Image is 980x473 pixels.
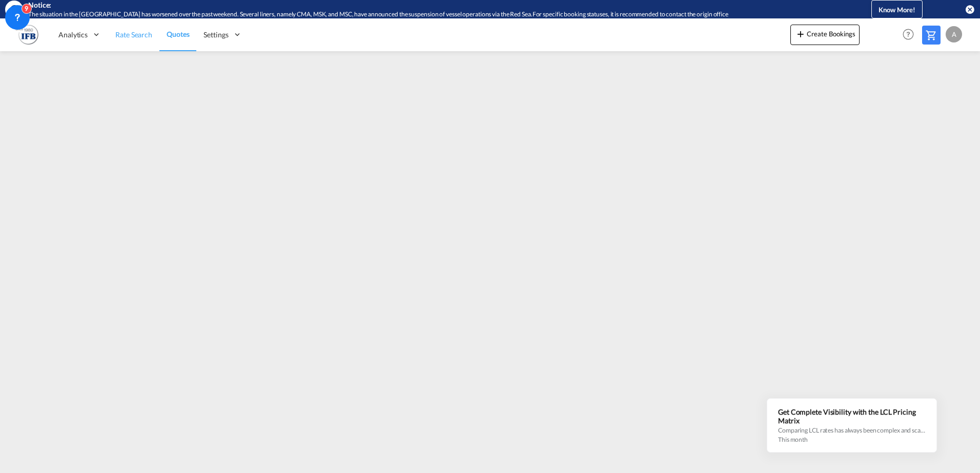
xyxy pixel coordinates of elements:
[15,23,38,46] img: b628ab10256c11eeb52753acbc15d091.png
[946,26,962,42] div: A
[965,4,975,14] button: icon-close-circle
[28,10,829,19] div: The situation in the Red Sea has worsened over the past weekend. Several liners, namely CMA, MSK,...
[196,18,249,51] div: Settings
[159,18,196,51] a: Quotes
[51,18,108,51] div: Analytics
[108,18,159,51] a: Rate Search
[900,26,917,43] span: Help
[900,26,922,44] div: Help
[115,30,152,39] span: Rate Search
[794,28,807,40] md-icon: icon-plus 400-fg
[58,30,88,40] span: Analytics
[879,6,915,14] span: Know More!
[790,25,860,45] button: icon-plus 400-fgCreate Bookings
[167,30,189,38] span: Quotes
[203,30,228,40] span: Settings
[9,4,19,14] md-icon: icon-earth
